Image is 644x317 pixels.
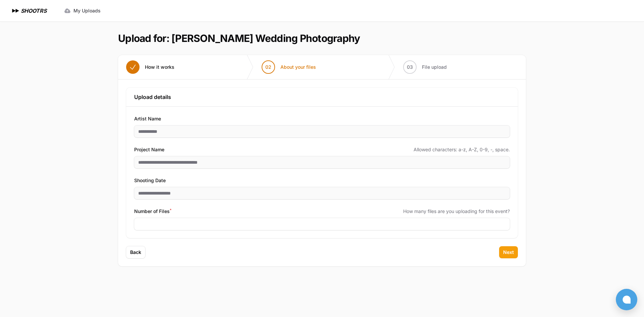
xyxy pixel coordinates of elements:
[616,289,637,310] button: Open chat window
[118,55,182,79] button: How it works
[60,5,105,17] a: My Uploads
[254,55,324,79] button: 02 About your files
[407,64,413,70] span: 03
[118,32,360,44] h1: Upload for: [PERSON_NAME] Wedding Photography
[134,146,164,154] span: Project Name
[265,64,271,70] span: 02
[403,208,510,215] span: How many files are you uploading for this event?
[395,55,455,79] button: 03 File upload
[280,64,316,70] span: About your files
[73,7,101,14] span: My Uploads
[503,249,514,256] span: Next
[134,207,171,215] span: Number of Files
[134,176,166,184] span: Shooting Date
[11,7,47,15] a: SHOOTRS SHOOTRS
[422,64,447,70] span: File upload
[11,7,21,15] img: SHOOTRS
[134,115,161,123] span: Artist Name
[21,7,47,15] h1: SHOOTRS
[126,246,145,258] button: Back
[134,93,510,101] h3: Upload details
[145,64,174,70] span: How it works
[130,249,141,256] span: Back
[499,246,518,258] button: Next
[414,146,510,153] span: Allowed characters: a-z, A-Z, 0-9, -, space.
